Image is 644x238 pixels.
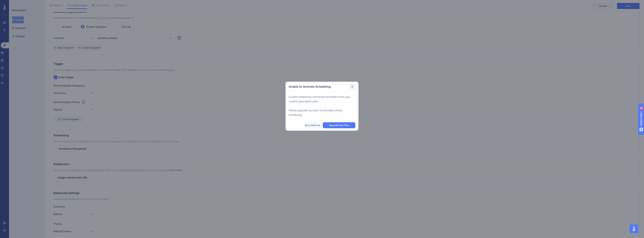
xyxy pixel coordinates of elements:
[9,1,23,5] span: Need Help?
[289,84,331,89] h2: Unable to Activate Scheduling
[289,95,355,117] div: Custom scheduling cannot be activated within your current subscription plan. Please upgrade your ...
[329,124,349,127] span: Upgrade Your Plan
[26,2,27,5] div: 4
[305,124,321,127] span: Go to Add-ons
[628,223,640,234] iframe: UserGuiding AI Assistant Launcher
